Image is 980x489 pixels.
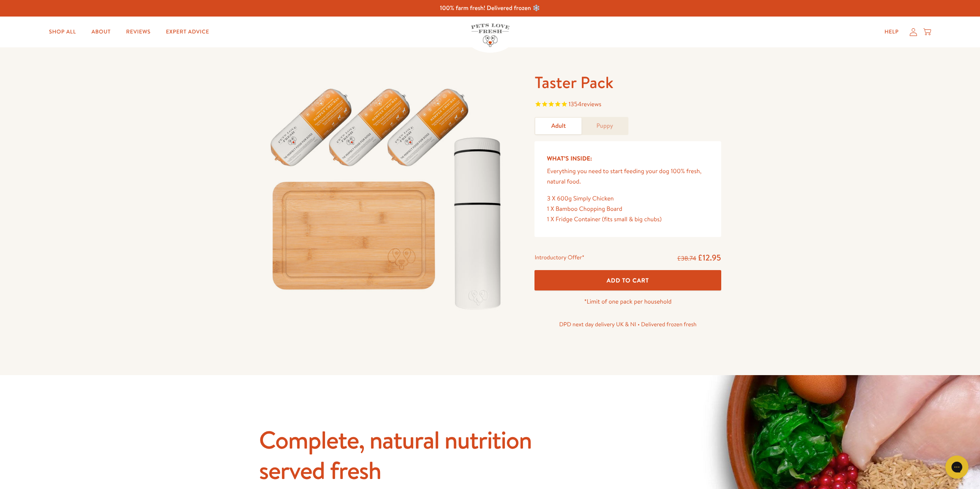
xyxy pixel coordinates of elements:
[535,118,581,134] a: Adult
[941,453,972,481] iframe: Gorgias live chat messenger
[534,270,721,290] button: Add To Cart
[534,72,721,93] h1: Taster Pack
[698,252,721,263] span: £12.95
[878,24,905,40] a: Help
[547,154,709,164] h5: What’s Inside:
[581,118,628,134] a: Puppy
[120,24,157,40] a: Reviews
[581,100,601,108] span: reviews
[160,24,215,40] a: Expert Advice
[547,205,622,213] span: 1 X Bamboo Chopping Board
[568,100,601,108] span: 1354 reviews
[534,319,721,329] p: DPD next day delivery UK & NI • Delivered frozen fresh
[547,214,709,225] div: 1 X Fridge Container (fits small & big chubs)
[677,254,696,263] s: £38.74
[43,24,82,40] a: Shop All
[471,23,509,47] img: Pets Love Fresh
[534,252,584,264] div: Introductory Offer*
[607,276,649,284] span: Add To Cart
[534,99,721,111] span: Rated 4.8 out of 5 stars 1354 reviews
[259,72,516,319] img: Taster Pack - Adult
[547,166,709,187] p: Everything you need to start feeding your dog 100% fresh, natural food.
[85,24,117,40] a: About
[259,424,567,485] h2: Complete, natural nutrition served fresh
[547,194,709,204] div: 3 X 600g Simply Chicken
[534,297,721,307] p: *Limit of one pack per household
